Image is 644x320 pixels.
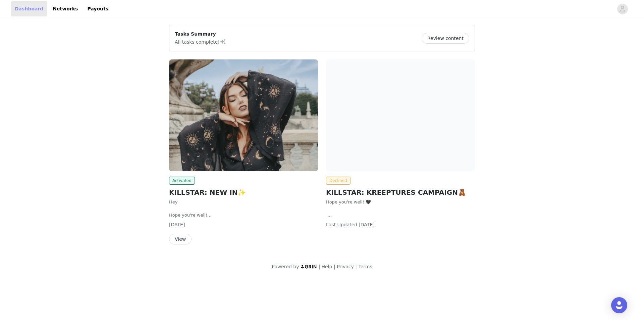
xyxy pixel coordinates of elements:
span: | [334,264,335,269]
a: Privacy [337,264,354,269]
span: [DATE] [169,222,185,227]
p: Tasks Summary [175,31,226,38]
span: Activated [169,177,195,185]
span: | [319,264,320,269]
button: View [169,234,192,244]
span: Last Updated [326,222,357,227]
p: Hope you're well! [169,212,318,219]
div: Open Intercom Messenger [611,297,627,313]
a: View [169,237,192,242]
a: Payouts [83,1,112,16]
img: KILLSTAR - UK [326,59,475,171]
a: Terms [358,264,372,269]
span: Declined [326,177,351,185]
h2: KILLSTAR: KREEPTURES CAMPAIGN🧸 [326,187,475,197]
p: Hey [169,199,318,205]
a: Help [322,264,332,269]
span: | [355,264,357,269]
img: KILLSTAR - UK [169,59,318,171]
a: Networks [49,1,82,16]
span: Powered by [272,264,299,269]
p: All tasks complete! [175,38,226,46]
img: logo [301,264,317,269]
h2: KILLSTAR: NEW IN✨ [169,187,318,197]
div: avatar [619,4,626,14]
span: [DATE] [359,222,374,227]
a: Dashboard [11,1,47,16]
button: Review content [422,33,469,44]
div: Hope you're well! 🖤 [326,199,475,205]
